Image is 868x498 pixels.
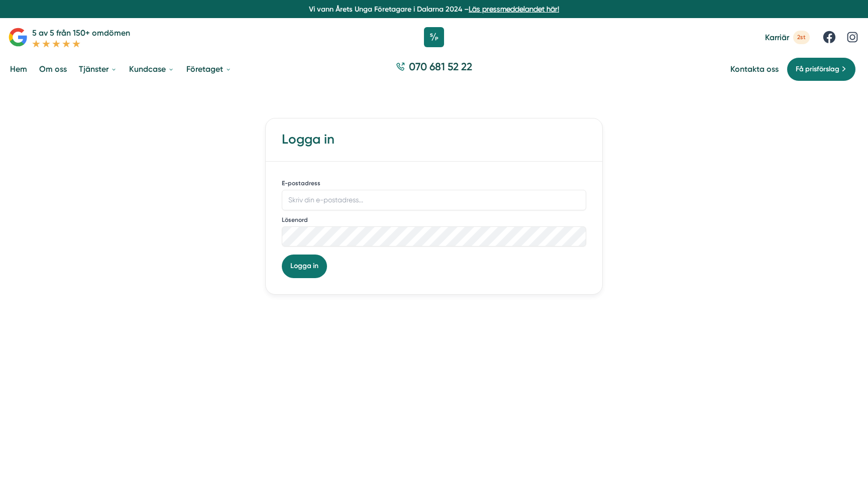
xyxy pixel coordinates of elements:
[32,27,130,39] p: 5 av 5 från 150+ omdömen
[37,56,69,82] a: Om oss
[787,57,856,81] a: Få prisförslag
[77,56,119,82] a: Tjänster
[409,59,472,74] span: 070 681 52 22
[469,5,559,13] a: Läs pressmeddelandet här!
[730,64,779,74] a: Kontakta oss
[282,216,308,224] label: Lösenord
[184,56,234,82] a: Företaget
[765,31,810,44] a: Karriär 2st
[796,64,839,75] span: Få prisförslag
[282,255,327,278] button: Logga in
[765,33,789,42] span: Karriär
[8,56,29,82] a: Hem
[392,59,476,79] a: 070 681 52 22
[282,131,586,149] h1: Logga in
[127,56,176,82] a: Kundcase
[4,4,864,14] p: Vi vann Årets Unga Företagare i Dalarna 2024 –
[282,179,320,187] label: E-postadress
[793,31,810,44] span: 2st
[282,190,586,210] input: Skriv din e-postadress...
